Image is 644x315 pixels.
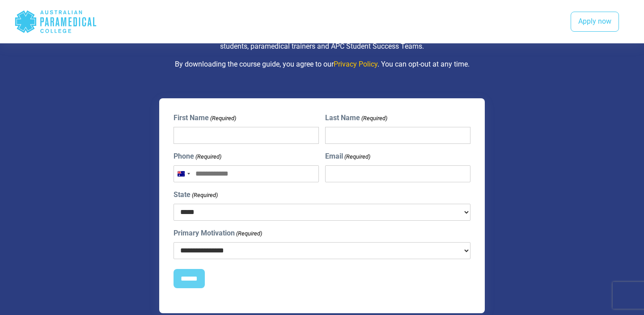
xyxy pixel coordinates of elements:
[174,228,262,239] label: Primary Motivation
[174,166,193,182] button: Selected country
[174,151,221,162] label: Phone
[60,59,584,70] p: By downloading the course guide, you agree to our . You can opt-out at any time.
[236,229,263,238] span: (Required)
[191,191,218,200] span: (Required)
[325,113,387,123] label: Last Name
[14,7,97,36] div: Australian Paramedical College
[210,114,237,123] span: (Required)
[343,152,370,161] span: (Required)
[360,114,387,123] span: (Required)
[571,12,619,32] a: Apply now
[174,113,236,123] label: First Name
[334,60,377,68] a: Privacy Policy
[174,189,218,200] label: State
[195,152,222,161] span: (Required)
[325,151,370,162] label: Email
